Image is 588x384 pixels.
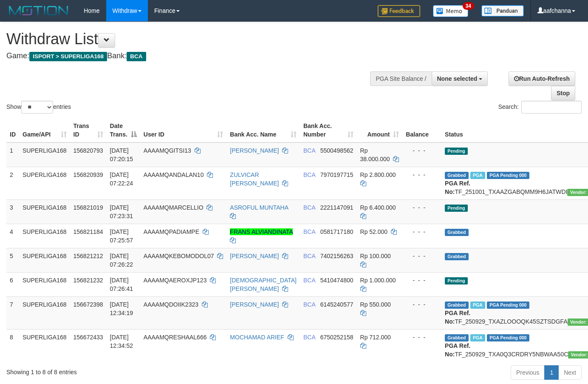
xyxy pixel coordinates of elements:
div: - - - [406,228,438,236]
span: Grabbed [445,172,469,179]
th: Balance [402,118,441,142]
b: PGA Ref. No: [445,310,470,325]
b: PGA Ref. No: [445,180,470,195]
h4: Game: Bank: [6,52,384,60]
span: PGA Pending [487,302,529,309]
span: BCA [303,334,315,341]
span: [DATE] 12:34:19 [110,301,133,316]
button: None selected [432,71,488,86]
a: ASROFUL MUNTAHA [230,204,288,211]
a: FRANS ALVIANDINATA [230,228,293,235]
a: Previous [511,365,545,380]
td: 4 [6,224,19,248]
td: 2 [6,167,19,199]
span: Copy 0581717180 to clipboard [320,228,353,235]
span: Copy 6750252158 to clipboard [320,334,353,341]
span: Marked by aafchoeunmanni [470,172,485,179]
td: SUPERLIGA168 [19,329,70,362]
div: Showing 1 to 8 of 8 entries [6,364,239,376]
a: ZULVICAR [PERSON_NAME] [230,171,279,187]
b: PGA Ref. No: [445,342,470,358]
span: PGA Pending [487,172,529,179]
span: AAAAMQGITSI13 [144,147,191,154]
a: 1 [544,365,559,380]
a: [PERSON_NAME] [230,253,279,259]
span: Pending [445,148,468,155]
span: None selected [437,75,478,82]
img: MOTION_logo.png [6,4,71,17]
span: 156672433 [73,334,103,341]
a: Next [558,365,582,380]
th: Amount: activate to sort column ascending [357,118,403,142]
th: User ID: activate to sort column ascending [140,118,227,142]
span: Rp 712.000 [360,334,391,341]
span: AAAAMQPADIAMPE [144,228,199,235]
span: Rp 6.400.000 [360,204,396,211]
td: SUPERLIGA168 [19,142,70,167]
span: Grabbed [445,253,469,260]
span: AAAAMQRESHAAL666 [144,334,207,341]
span: BCA [303,171,315,178]
td: SUPERLIGA168 [19,199,70,224]
span: Pending [445,277,468,284]
span: Rp 100.000 [360,253,391,259]
img: panduan.png [481,5,524,17]
span: [DATE] 07:26:22 [110,253,133,268]
span: BCA [303,204,315,211]
span: AAAAMQAEROXJP123 [144,277,207,284]
label: Search: [498,101,582,114]
span: Rp 1.000.000 [360,277,396,284]
td: 8 [6,329,19,362]
td: 6 [6,272,19,296]
span: Rp 52.000 [360,228,388,235]
span: AAAAMQKEBOMODOL07 [144,253,214,259]
a: [DEMOGRAPHIC_DATA][PERSON_NAME] [230,277,297,292]
span: Grabbed [445,229,469,236]
span: [DATE] 07:20:15 [110,147,133,162]
span: 156821019 [73,204,103,211]
span: BCA [303,228,315,235]
span: Copy 5500498562 to clipboard [320,147,353,154]
label: Show entries [6,101,71,114]
span: Rp 2.800.000 [360,171,396,178]
td: SUPERLIGA168 [19,248,70,272]
span: Rp 38.000.000 [360,147,390,162]
span: 156821232 [73,277,103,284]
th: Date Trans.: activate to sort column descending [107,118,140,142]
div: - - - [406,276,438,284]
th: Bank Acc. Number: activate to sort column ascending [300,118,357,142]
div: - - - [406,171,438,179]
img: Feedback.jpg [378,5,420,17]
span: 156821184 [73,228,103,235]
div: PGA Site Balance / [370,71,431,86]
span: Copy 7970197715 to clipboard [320,171,353,178]
span: Rp 550.000 [360,301,391,308]
input: Search: [521,101,582,114]
span: [DATE] 07:25:57 [110,228,133,244]
span: [DATE] 07:26:41 [110,277,133,292]
td: 7 [6,296,19,329]
span: [DATE] 07:22:24 [110,171,133,187]
span: Marked by aafsoycanthlai [470,302,485,309]
span: AAAAMQANDALAN10 [144,171,204,178]
h1: Withdraw List [6,31,384,48]
a: [PERSON_NAME] [230,301,279,308]
span: BCA [303,147,315,154]
span: [DATE] 12:34:52 [110,334,133,349]
a: [PERSON_NAME] [230,147,279,154]
span: 156820939 [73,171,103,178]
a: MOCHAMAD ARIEF [230,334,284,341]
td: 3 [6,199,19,224]
td: SUPERLIGA168 [19,224,70,248]
span: BCA [303,301,315,308]
td: SUPERLIGA168 [19,272,70,296]
th: Game/API: activate to sort column ascending [19,118,70,142]
span: ISPORT > SUPERLIGA168 [29,52,107,61]
td: SUPERLIGA168 [19,296,70,329]
div: - - - [406,252,438,260]
a: Stop [551,86,575,100]
div: - - - [406,203,438,212]
span: Grabbed [445,334,469,341]
td: SUPERLIGA168 [19,167,70,199]
span: Grabbed [445,302,469,309]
